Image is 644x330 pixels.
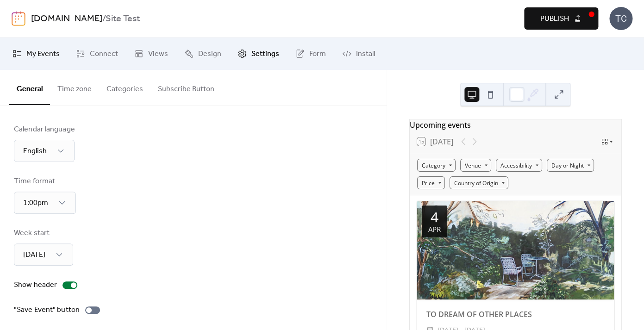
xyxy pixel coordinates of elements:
span: Publish [540,13,569,25]
a: Views [127,41,175,66]
img: logo [12,11,25,26]
button: Categories [99,70,150,104]
a: Design [177,41,228,66]
div: Upcoming events [410,119,621,131]
span: Connect [90,49,118,60]
button: General [9,70,50,105]
span: My Events [26,49,60,60]
a: Settings [231,41,286,66]
span: Design [198,49,221,60]
b: / [102,10,106,28]
span: [DATE] [23,248,45,262]
button: Time zone [50,70,99,104]
div: Week start [14,228,71,239]
a: Form [288,41,333,66]
a: Install [335,41,382,66]
div: Show header [14,280,57,291]
button: Subscribe Button [150,70,222,104]
a: TO DREAM OF OTHER PLACES [426,309,532,319]
div: "Save Event" button [14,305,80,316]
div: Apr [428,226,441,233]
span: Install [356,49,375,60]
a: [DOMAIN_NAME] [31,10,102,28]
span: Views [148,49,168,60]
span: 1:00pm [23,196,48,210]
b: Site Test [106,10,140,28]
span: Settings [251,49,279,60]
span: Form [309,49,326,60]
div: Calendar language [14,124,75,135]
a: My Events [6,41,67,66]
a: Connect [69,41,125,66]
div: TC [609,7,632,30]
div: Time format [14,176,74,187]
span: English [23,144,47,158]
button: Publish [524,7,598,30]
div: 4 [431,210,438,224]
